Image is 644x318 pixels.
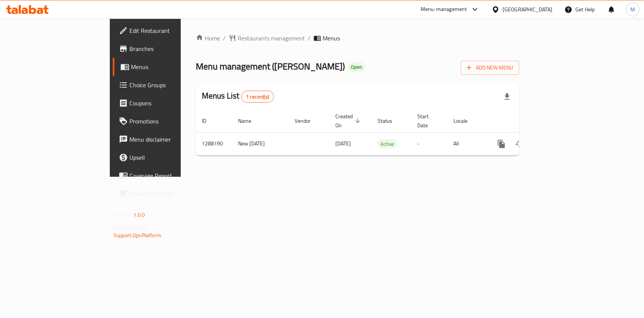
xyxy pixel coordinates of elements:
[461,61,519,75] button: Add New Menu
[323,34,340,43] span: Menus
[447,132,486,155] td: All
[417,112,438,130] span: Start Date
[378,116,402,125] span: Status
[113,94,217,112] a: Coupons
[113,40,217,58] a: Branches
[453,116,477,125] span: Locale
[129,117,211,126] span: Promotions
[238,116,261,125] span: Name
[378,140,397,148] span: Active
[129,99,211,108] span: Coupons
[232,132,289,155] td: New [DATE]
[131,62,211,71] span: Menus
[421,5,467,14] div: Menu-management
[223,34,226,43] li: /
[498,88,516,106] div: Export file
[229,34,305,43] a: Restaurants management
[348,64,365,70] span: Open
[492,135,510,153] button: more
[113,148,217,167] a: Upsell
[129,189,211,198] span: Grocery Checklist
[503,5,552,14] div: [GEOGRAPHIC_DATA]
[113,76,217,94] a: Choice Groups
[114,223,148,233] span: Get support on:
[196,58,345,75] span: Menu management ( [PERSON_NAME] )
[114,230,161,240] a: Support.OpsPlatform
[486,110,571,133] th: Actions
[113,185,217,203] a: Grocery Checklist
[238,34,305,43] span: Restaurants management
[113,167,217,185] a: Coverage Report
[129,135,211,144] span: Menu disclaimer
[113,112,217,130] a: Promotions
[467,63,513,73] span: Add New Menu
[202,116,216,125] span: ID
[196,34,519,43] nav: breadcrumb
[129,80,211,90] span: Choice Groups
[129,44,211,53] span: Branches
[241,91,274,103] div: Total records count
[114,210,132,220] span: Version:
[129,171,211,180] span: Coverage Report
[196,110,571,156] table: enhanced table
[113,22,217,40] a: Edit Restaurant
[129,26,211,35] span: Edit Restaurant
[113,130,217,148] a: Menu disclaimer
[202,90,274,103] h2: Menus List
[295,116,320,125] span: Vendor
[630,5,635,14] span: M
[348,63,365,72] div: Open
[241,93,274,100] span: 1 record(s)
[411,132,447,155] td: -
[335,139,351,148] span: [DATE]
[510,135,529,153] button: Change Status
[129,153,211,162] span: Upsell
[133,210,145,220] span: 1.0.0
[378,139,397,148] div: Active
[113,58,217,76] a: Menus
[335,112,363,130] span: Created On
[308,34,310,43] li: /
